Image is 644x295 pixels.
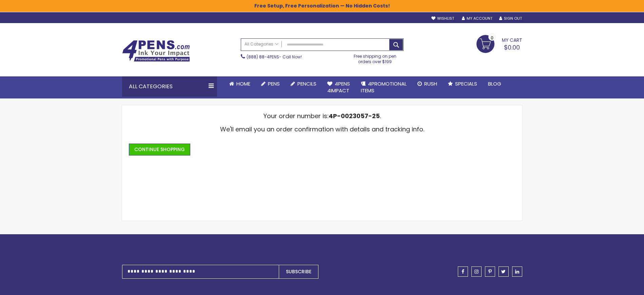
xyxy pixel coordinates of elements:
[512,266,522,277] a: linkedin
[499,16,522,21] a: Sign Out
[458,266,468,277] a: facebook
[236,80,250,87] span: Home
[122,76,217,97] div: All Categories
[504,43,520,52] span: $0.00
[129,112,515,120] p: Your order number is: .
[476,35,522,52] a: $0.00 0
[501,269,506,274] span: twitter
[483,76,507,91] a: Blog
[355,76,412,98] a: 4PROMOTIONALITEMS
[499,266,509,277] a: twitter
[361,80,407,94] span: 4PROMOTIONAL ITEMS
[474,269,479,274] span: instagram
[241,39,282,50] a: All Categories
[134,146,185,153] span: Continue Shopping
[322,76,355,98] a: 4Pens4impact
[256,76,285,91] a: Pens
[488,80,501,87] span: Blog
[462,16,492,21] a: My Account
[515,269,519,274] span: linkedin
[247,54,279,60] a: (888) 88-4PENS
[297,80,316,87] span: Pencils
[443,76,483,91] a: Specials
[424,80,437,87] span: Rush
[488,269,492,274] span: pinterest
[347,51,404,64] div: Free shipping on pen orders over $199
[279,265,318,279] button: Subscribe
[327,80,350,94] span: 4Pens 4impact
[122,40,190,62] img: 4Pens Custom Pens and Promotional Products
[455,80,477,87] span: Specials
[329,112,380,120] a: 4P-0023057-25
[491,35,493,41] span: 0
[268,80,280,87] span: Pens
[245,41,278,47] span: All Categories
[129,125,515,133] p: We'll email you an order confirmation with details and tracking info.
[588,277,644,295] iframe: Google Customer Reviews
[431,16,454,21] a: Wishlist
[285,76,322,91] a: Pencils
[462,269,464,274] span: facebook
[286,268,311,275] span: Subscribe
[129,144,190,155] a: Continue Shopping
[471,266,482,277] a: instagram
[247,54,302,60] span: - Call Now!
[485,266,495,277] a: pinterest
[224,76,256,91] a: Home
[412,76,443,91] a: Rush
